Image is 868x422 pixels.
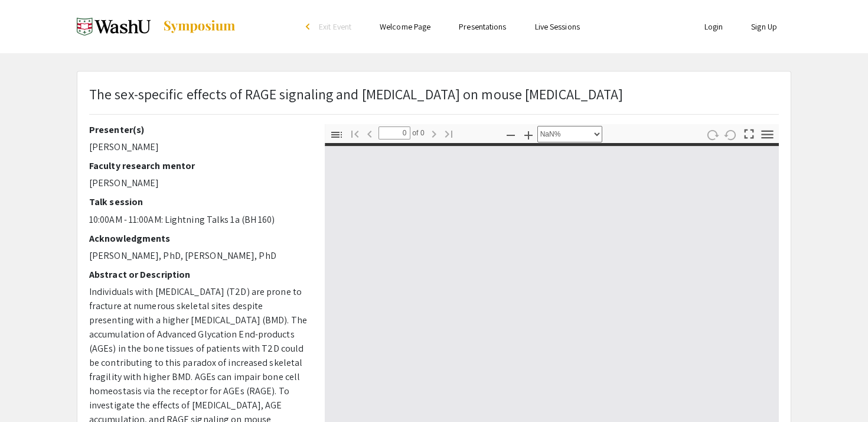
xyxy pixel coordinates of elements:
iframe: Chat [9,369,50,413]
a: Sign Up [751,21,777,32]
p: [PERSON_NAME], PhD, [PERSON_NAME], PhD [89,249,307,263]
h2: Faculty research mentor [89,160,307,171]
button: Switch to Presentation Mode [739,124,759,141]
h2: Talk session [89,196,307,207]
a: Login [704,21,723,32]
button: Zoom Out [501,126,521,143]
button: Go to First Page [345,125,365,142]
span: Exit Event [319,21,351,32]
div: arrow_back_ios [306,23,313,30]
select: Zoom [537,126,602,142]
button: Go to Last Page [439,125,459,142]
button: Zoom In [518,126,539,143]
p: [PERSON_NAME] [89,140,307,154]
button: Next Page [424,125,444,142]
a: Spring 2025 Undergraduate Research Symposium [77,12,236,41]
h2: Acknowledgments [89,233,307,244]
input: Page [378,126,410,139]
h2: Abstract or Description [89,269,307,280]
button: Rotate Clockwise [703,126,723,143]
img: Symposium by ForagerOne [162,20,236,34]
a: Welcome Page [380,21,430,32]
a: Live Sessions [535,21,580,32]
button: Rotate Counterclockwise [721,126,741,143]
p: [PERSON_NAME] [89,176,307,190]
span: of 0 [410,126,425,139]
img: Spring 2025 Undergraduate Research Symposium [77,12,151,41]
button: Toggle Sidebar [327,126,347,143]
button: Tools [758,126,778,143]
span: The sex-specific effects of RAGE signaling and [MEDICAL_DATA] on mouse [MEDICAL_DATA] [89,85,624,103]
button: Previous Page [360,125,380,142]
h2: Presenter(s) [89,124,307,135]
p: 10:00AM - 11:00AM: Lightning Talks 1a (BH 160) [89,213,307,227]
a: Presentations [459,21,506,32]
